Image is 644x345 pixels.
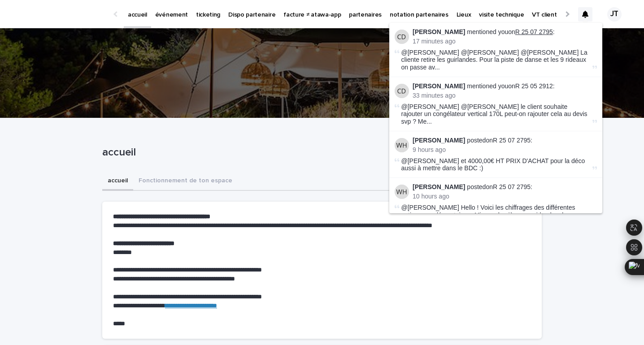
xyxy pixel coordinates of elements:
[395,138,409,152] img: William Hearsey
[133,172,238,191] button: Fonctionnement de ton espace
[413,137,597,144] p: posted on :
[493,137,531,144] a: R 25 07 2795
[401,157,585,172] span: @[PERSON_NAME] et 4000,00€ HT PRIX D'ACHAT pour la déco aussi à mettre dans le BDC :)
[102,146,538,159] p: accueil
[395,30,409,44] img: Céline Dislaire
[413,82,465,90] strong: [PERSON_NAME]
[413,82,597,90] p: mentioned you on :
[401,49,591,71] span: @[PERSON_NAME] @[PERSON_NAME] @[PERSON_NAME] La cliente retire les guirlandes. Pour la piste de d...
[413,28,465,35] strong: [PERSON_NAME]
[413,28,597,36] p: mentioned you on :
[413,183,597,191] p: posted on :
[515,82,553,90] a: R 25 05 2912
[401,204,591,226] span: @[PERSON_NAME] Hello ! Voici les chiffrages des différentes options supplémentaires : Mise en lum...
[18,5,105,23] img: Ls34BcGeRexTGTNfXpUC
[413,137,465,144] strong: [PERSON_NAME]
[607,7,622,22] div: JT
[401,103,591,125] span: @[PERSON_NAME] @[PERSON_NAME] le client souhaite rajouter un congélateur vertical 170L peut-on ra...
[395,84,409,98] img: Céline Dislaire
[413,146,597,154] p: 9 hours ago
[515,28,553,35] a: R 25 07 2795
[413,92,597,99] p: 33 minutes ago
[413,183,465,190] strong: [PERSON_NAME]
[413,38,597,45] p: 17 minutes ago
[413,193,597,200] p: 10 hours ago
[395,185,409,199] img: William Hearsey
[102,172,133,191] button: accueil
[493,183,531,190] a: R 25 07 2795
